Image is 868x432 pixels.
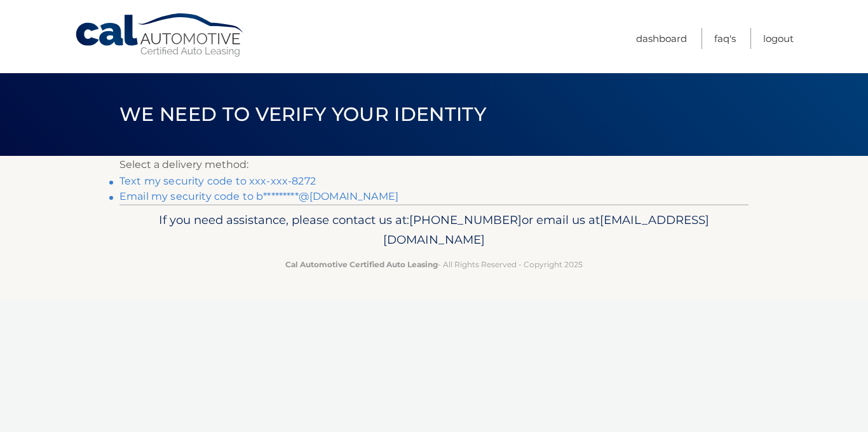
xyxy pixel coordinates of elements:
a: Email my security code to b*********@[DOMAIN_NAME] [119,190,398,202]
a: Dashboard [636,28,687,49]
span: [PHONE_NUMBER] [409,213,522,227]
a: Cal Automotive [74,13,246,58]
p: Select a delivery method: [119,156,749,174]
a: Text my security code to xxx-xxx-8272 [119,175,316,187]
p: If you need assistance, please contact us at: or email us at [128,210,740,251]
p: - All Rights Reserved - Copyright 2025 [128,258,740,271]
a: FAQ's [714,28,736,49]
a: Logout [763,28,794,49]
strong: Cal Automotive Certified Auto Leasing [285,260,438,269]
span: We need to verify your identity [119,102,486,126]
